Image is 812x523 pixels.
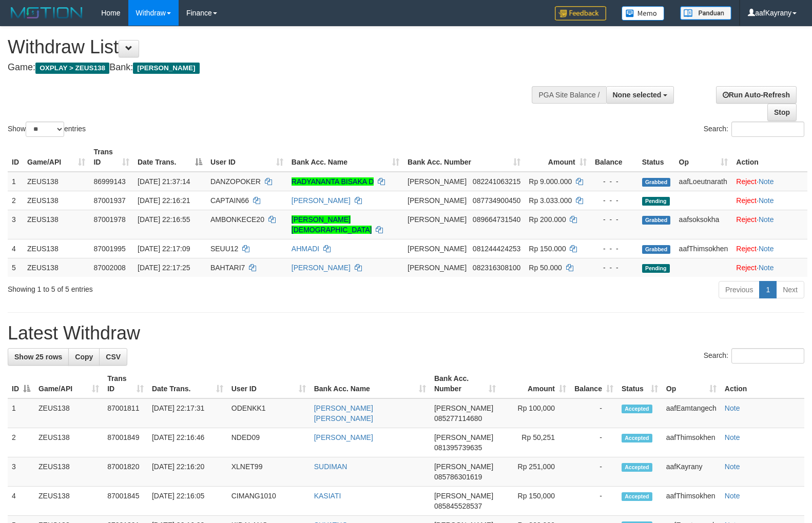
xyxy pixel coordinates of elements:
span: [PERSON_NAME] [408,196,467,205]
td: XLNET99 [227,457,310,487]
td: ZEUS138 [34,487,103,516]
td: · [732,258,807,277]
span: Pending [642,197,670,206]
th: User ID: activate to sort column ascending [206,143,287,172]
td: ZEUS138 [34,398,103,428]
span: [DATE] 22:16:55 [138,215,190,224]
span: Copy 081395739635 to clipboard [434,444,482,452]
a: KASIATI [314,492,341,500]
span: Rp 200.000 [529,215,566,224]
span: Copy 081244424253 to clipboard [473,245,520,253]
a: [PERSON_NAME] [DEMOGRAPHIC_DATA] [292,215,372,234]
span: 87001995 [93,245,125,253]
span: [PERSON_NAME] [434,492,493,500]
a: Note [759,177,774,186]
select: Showentries [26,122,64,137]
th: Amount: activate to sort column ascending [500,369,570,398]
div: - - - [595,176,634,187]
a: [PERSON_NAME] [292,196,351,205]
a: Note [759,196,774,205]
span: Copy 085277114680 to clipboard [434,414,482,423]
span: Grabbed [642,216,671,225]
td: ZEUS138 [34,457,103,487]
img: panduan.png [680,6,731,20]
th: Bank Acc. Number: activate to sort column ascending [430,369,500,398]
span: [DATE] 22:16:21 [138,196,190,205]
th: ID: activate to sort column descending [8,369,34,398]
span: 87002008 [93,264,125,272]
td: - [570,457,617,487]
a: 1 [759,281,777,298]
div: PGA Site Balance / [532,86,606,104]
td: - [570,398,617,428]
th: Action [721,369,804,398]
td: ZEUS138 [34,428,103,457]
span: Show 25 rows [14,353,62,361]
span: [PERSON_NAME] [408,245,467,253]
a: [PERSON_NAME] [314,433,373,441]
span: Rp 3.033.000 [529,196,572,205]
td: ODENKK1 [227,398,310,428]
td: Rp 251,000 [500,457,570,487]
span: Copy 087734900450 to clipboard [473,196,520,205]
a: [PERSON_NAME] [PERSON_NAME] [314,404,373,423]
th: Bank Acc. Number: activate to sort column ascending [403,143,525,172]
th: Op: activate to sort column ascending [675,143,732,172]
span: Grabbed [642,178,671,187]
th: Status [638,143,675,172]
td: 2 [8,428,34,457]
span: Accepted [622,492,652,501]
img: Button%20Memo.svg [622,6,665,21]
span: Grabbed [642,245,671,254]
th: Balance: activate to sort column ascending [570,369,617,398]
a: Show 25 rows [8,348,69,366]
div: - - - [595,263,634,273]
a: Note [725,433,740,441]
th: Date Trans.: activate to sort column descending [133,143,206,172]
td: 1 [8,398,34,428]
span: Accepted [622,405,652,413]
a: Reject [736,245,757,253]
input: Search: [731,122,804,137]
td: aafKayrany [662,457,721,487]
a: Reject [736,196,757,205]
span: DANZOPOKER [210,177,261,186]
th: User ID: activate to sort column ascending [227,369,310,398]
h1: Withdraw List [8,37,531,57]
td: aafThimsokhen [675,239,732,258]
td: 3 [8,210,23,239]
a: Stop [767,104,797,121]
a: Note [759,215,774,224]
td: - [570,428,617,457]
th: Game/API: activate to sort column ascending [23,143,89,172]
div: Showing 1 to 5 of 5 entries [8,280,331,294]
td: aafLoeutnarath [675,172,732,191]
span: CSV [106,353,121,361]
td: 5 [8,258,23,277]
a: Note [725,404,740,412]
th: Op: activate to sort column ascending [662,369,721,398]
a: Next [776,281,804,298]
span: Copy 085786301619 to clipboard [434,473,482,481]
td: · [732,239,807,258]
button: None selected [606,86,674,104]
th: Game/API: activate to sort column ascending [34,369,103,398]
a: Run Auto-Refresh [716,86,797,104]
span: Pending [642,264,670,273]
a: Reject [736,264,757,272]
a: CSV [99,348,127,366]
th: Status: activate to sort column ascending [617,369,662,398]
span: Copy 082241063215 to clipboard [473,177,520,186]
td: [DATE] 22:16:20 [148,457,227,487]
td: Rp 100,000 [500,398,570,428]
span: AMBONKECE20 [210,215,264,224]
div: - - - [595,195,634,206]
span: Copy 089664731540 to clipboard [473,215,520,224]
td: [DATE] 22:16:46 [148,428,227,457]
span: Rp 50.000 [529,264,562,272]
a: AHMADI [292,245,319,253]
td: · [732,191,807,210]
a: Note [725,462,740,471]
a: Note [725,492,740,500]
a: SUDIMAN [314,462,347,471]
